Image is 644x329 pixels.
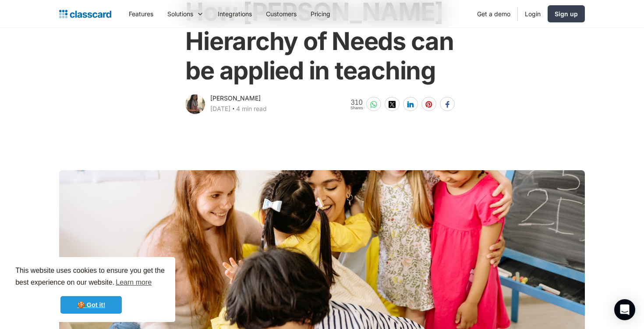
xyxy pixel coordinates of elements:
[236,104,267,114] div: 4 min read
[350,106,363,110] span: Shares
[230,104,236,116] div: ‧
[59,8,111,20] a: home
[518,4,548,24] a: Login
[350,99,363,106] span: 310
[160,4,211,24] div: Solutions
[7,257,175,322] div: cookieconsent
[470,4,517,24] a: Get a demo
[555,9,578,18] div: Sign up
[114,276,153,289] a: learn more about cookies
[210,93,261,104] div: [PERSON_NAME]
[425,101,432,108] img: pinterest-white sharing button
[15,265,167,289] span: This website uses cookies to ensure you get the best experience on our website.
[389,101,396,108] img: twitter-white sharing button
[444,101,451,108] img: facebook-white sharing button
[304,4,337,24] a: Pricing
[122,4,160,24] a: Features
[407,101,414,108] img: linkedin-white sharing button
[211,4,259,24] a: Integrations
[614,299,635,320] div: Open Intercom Messenger
[60,296,122,314] a: dismiss cookie message
[167,9,193,18] div: Solutions
[370,101,377,108] img: whatsapp-white sharing button
[548,5,585,22] a: Sign up
[259,4,304,24] a: Customers
[210,104,230,114] div: [DATE]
